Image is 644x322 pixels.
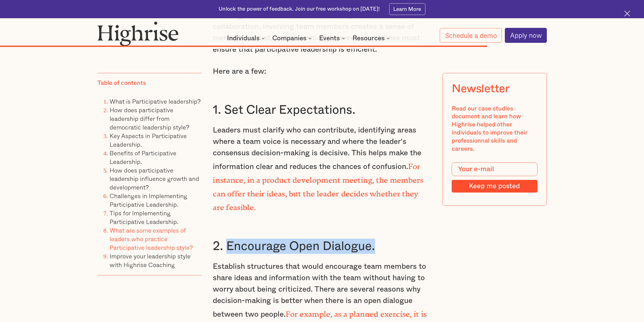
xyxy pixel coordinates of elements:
[110,165,199,192] a: How does participative leadership influence growth and development?
[352,35,391,41] div: Resources
[213,162,424,208] strong: For instance, in a product development meeting, the members can offer their ideas, but the leader...
[213,102,431,118] h3: 1. Set Clear Expectations.
[97,21,179,46] img: Highrise logo
[110,131,187,149] a: Key Aspects in Participative Leadership.
[110,105,189,132] a: How does participative leadership differ from democratic leadership style?
[624,11,630,16] img: Cross icon
[452,82,510,96] div: Newsletter
[213,239,431,254] h3: 2. Encourage Open Dialogue.
[97,79,146,87] div: Table of contents
[272,35,306,41] div: Companies
[452,162,537,176] input: Your e-mail
[110,148,176,166] a: Benefits of Participative Leadership.
[110,191,187,209] a: Challenges in Implementing Participative Leadership.
[452,180,537,193] input: Keep me posted
[227,35,266,41] div: Individuals
[352,35,385,41] div: Resources
[440,28,502,43] a: Schedule a demo
[505,28,547,43] a: Apply now
[110,97,201,106] a: What is Participative leadership?
[213,66,431,77] p: Here are a few:
[110,208,178,226] a: Tips for Implementing Participative Leadership.
[319,35,340,41] div: Events
[213,125,431,214] p: Leaders must clarify who can contribute, identifying areas where a team voice is necessary and wh...
[110,251,191,269] a: Improve your leadership style with Highrise Coaching
[227,35,260,41] div: Individuals
[452,105,537,153] div: Read our case studies document and learn how Highrise helped other individuals to improve their p...
[219,6,380,13] div: Unlock the power of feedback. Join our free workshop on [DATE]!
[110,225,193,252] a: What are some examples of leaders who practice Participative leadership style?
[319,35,346,41] div: Events
[389,3,425,15] a: Learn More
[452,162,537,193] form: Modal Form
[272,35,313,41] div: Companies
